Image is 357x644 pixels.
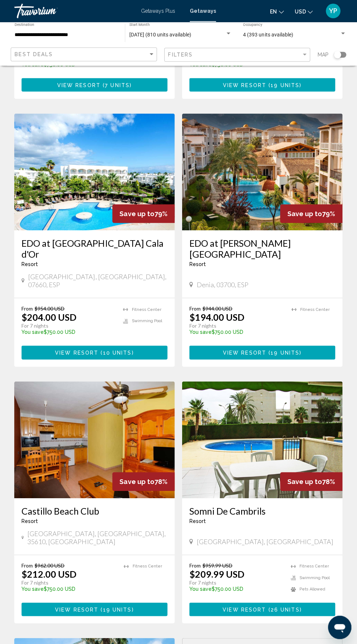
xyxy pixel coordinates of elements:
[129,32,191,38] span: [DATE] (810 units available)
[22,329,116,335] p: $750.00 USD
[120,210,154,217] span: Save up to
[189,261,206,267] span: Resort
[15,113,175,230] img: ii_gcd1.jpg
[164,47,310,62] button: Filter
[189,518,206,523] span: Resort
[57,82,101,88] span: View Resort
[22,345,168,359] a: View Resort(10 units)
[329,7,337,15] span: YP
[223,606,266,612] span: View Resort
[15,4,134,18] a: Travorium
[103,350,132,355] span: 10 units
[22,579,117,585] p: For 7 nights
[197,537,333,545] span: [GEOGRAPHIC_DATA], [GEOGRAPHIC_DATA]
[189,237,335,259] a: EDO at [PERSON_NAME][GEOGRAPHIC_DATA]
[22,585,44,591] span: You save
[266,350,302,355] span: ( )
[271,82,299,88] span: 19 units
[15,381,175,497] img: ii_cat5.jpg
[328,615,351,638] iframe: Botón para iniciar la ventana de mensajería
[182,381,342,497] img: 2818O01X.jpg
[189,305,201,311] span: From
[280,204,342,223] div: 79%
[266,606,302,612] span: ( )
[271,350,299,355] span: 19 units
[189,568,244,579] p: $209.99 USD
[270,6,284,17] button: Change language
[203,305,232,311] span: $944.00 USD
[189,579,283,585] p: For 7 nights
[22,78,168,91] button: View Resort(7 units)
[189,329,212,335] span: You save
[190,8,216,14] a: Getaways
[22,602,168,615] button: View Resort(19 units)
[105,82,130,88] span: 7 units
[299,575,330,579] span: Swimming Pool
[182,113,342,230] img: ii_ogi1.jpg
[323,3,342,19] button: User Menu
[287,477,322,485] span: Save up to
[168,52,193,58] span: Filters
[22,329,44,335] span: You save
[22,261,38,267] span: Resort
[299,586,325,591] span: Pets Allowed
[189,562,201,568] span: From
[270,9,277,15] span: en
[55,606,99,612] span: View Resort
[189,311,244,322] p: $194.00 USD
[99,606,134,612] span: ( )
[295,9,306,15] span: USD
[132,307,161,312] span: Fitness Center
[197,280,248,288] span: Denia, 03700, ESP
[189,505,335,516] a: Somni De Cambrils
[132,318,162,323] span: Swimming Pool
[113,204,175,223] div: 79%
[22,305,33,311] span: From
[35,562,65,568] span: $962.00 USD
[22,237,168,259] a: EDO at [GEOGRAPHIC_DATA] Cala d'Or
[15,51,53,57] span: Best Deals
[189,585,283,591] p: $750.00 USD
[280,472,342,490] div: 78%
[120,477,154,485] span: Save up to
[28,529,168,545] span: [GEOGRAPHIC_DATA], [GEOGRAPHIC_DATA], 35610, [GEOGRAPHIC_DATA]
[271,606,300,612] span: 26 units
[203,562,232,568] span: $959.99 USD
[133,563,162,568] span: Fitness Center
[189,322,284,329] p: For 7 nights
[22,311,77,322] p: $204.00 USD
[317,50,328,60] span: Map
[15,51,155,58] mat-select: Sort by
[266,82,302,88] span: ( )
[223,82,266,88] span: View Resort
[35,305,65,311] span: $954.00 USD
[101,82,132,88] span: ( )
[189,345,335,359] button: View Resort(19 units)
[189,329,284,335] p: $750.00 USD
[189,78,335,91] button: View Resort(19 units)
[28,272,168,288] span: [GEOGRAPHIC_DATA], [GEOGRAPHIC_DATA], 07660, ESP
[189,585,212,591] span: You save
[22,585,117,591] p: $750.00 USD
[22,518,38,523] span: Resort
[295,6,313,17] button: Change currency
[22,322,116,329] p: For 7 nights
[141,8,175,14] a: Getaways Plus
[103,606,132,612] span: 19 units
[99,350,134,355] span: ( )
[113,472,175,490] div: 78%
[22,568,77,579] p: $212.00 USD
[55,350,99,355] span: View Resort
[189,602,335,615] button: View Resort(26 units)
[22,505,168,516] a: Castillo Beach Club
[22,562,33,568] span: From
